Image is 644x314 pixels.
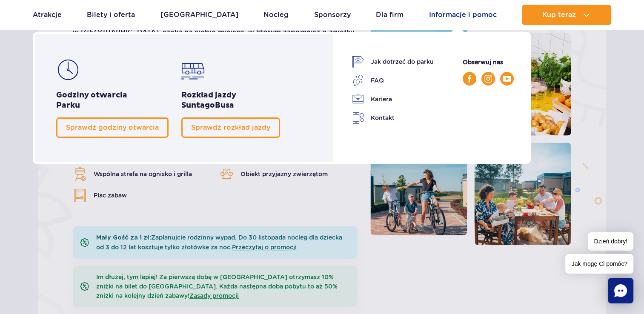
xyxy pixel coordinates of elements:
[66,123,159,131] span: Sprawdź godziny otwarcia
[608,278,633,303] div: Chat
[352,112,434,124] a: Kontakt
[56,117,169,138] a: Sprawdź godziny otwarcia
[181,90,280,111] h2: Rozkład jazdy Busa
[56,90,169,111] h2: Godziny otwarcia Parku
[160,5,238,25] a: [GEOGRAPHIC_DATA]
[542,11,576,19] span: Kup teraz
[263,5,289,25] a: Nocleg
[352,56,434,68] a: Jak dotrzeć do parku
[87,5,135,25] a: Bilety i oferta
[503,76,511,82] img: YouTube
[352,74,434,86] a: FAQ
[565,254,633,274] span: Jak mogę Ci pomóc?
[463,57,514,67] p: Obserwuj nas
[468,75,471,83] img: Facebook
[352,93,434,105] a: Kariera
[376,5,404,25] a: Dla firm
[191,123,270,131] span: Sprawdź rozkład jazdy
[181,117,280,138] a: Sprawdź rozkład jazdy
[484,75,492,83] img: Instagram
[181,100,215,110] span: Suntago
[33,5,62,25] a: Atrakcje
[522,5,611,25] button: Kup teraz
[588,232,633,251] span: Dzień dobry!
[429,5,497,25] a: Informacje i pomoc
[314,5,351,25] a: Sponsorzy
